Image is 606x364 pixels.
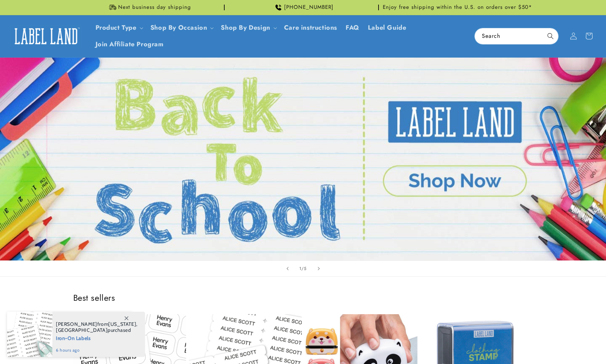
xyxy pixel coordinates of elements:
[146,19,217,36] summary: Shop By Occasion
[96,23,137,32] a: Product Type
[299,265,301,272] span: 1
[346,24,359,32] span: FAQ
[56,321,138,333] span: from , purchased
[284,4,334,11] span: [PHONE_NUMBER]
[311,261,327,276] button: Next slide
[150,24,207,32] span: Shop By Occasion
[368,24,406,32] span: Label Guide
[543,28,558,44] button: Search
[383,4,532,11] span: Enjoy free shipping within the U.S. on orders over $50*
[11,25,81,47] img: Label Land
[73,292,533,303] h2: Best sellers
[217,19,279,36] summary: Shop By Design
[108,321,136,327] span: [US_STATE]
[56,327,108,333] span: [GEOGRAPHIC_DATA]
[280,19,341,36] a: Care instructions
[8,23,84,50] a: Label Land
[118,4,191,11] span: Next business day shipping
[341,19,364,36] a: FAQ
[56,321,97,327] span: [PERSON_NAME]
[221,23,270,32] a: Shop By Design
[91,19,146,36] summary: Product Type
[304,265,307,272] span: 5
[96,40,164,48] span: Join Affiliate Program
[284,24,337,32] span: Care instructions
[364,19,411,36] a: Label Guide
[301,265,304,272] span: /
[91,36,168,53] a: Join Affiliate Program
[280,261,295,276] button: Previous slide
